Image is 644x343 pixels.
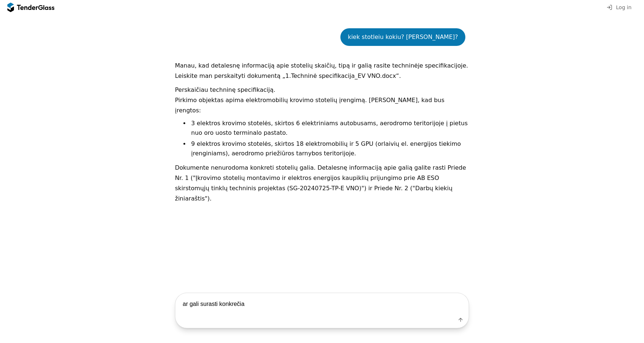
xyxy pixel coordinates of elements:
li: 3 elektros krovimo stotelės, skirtos 6 elektriniams autobusams, aerodromo teritorijoje į pietus n... [190,119,469,138]
li: 9 elektros krovimo stotelės, skirtos 18 elektromobilių ir 5 GPU (orlaivių el. energijos tiekimo į... [190,139,469,158]
p: Pirkimo objektas apima elektromobilių krovimo stotelių įrengimą. [PERSON_NAME], kad bus įrengtos: [175,95,469,116]
p: Dokumente nenurodoma konkreti stotelių galia. Detalesnę informaciją apie galią galite rasti Pried... [175,163,469,204]
p: Perskaičiau techninę specifikaciją. [175,85,469,95]
p: Manau, kad detalesnę informaciją apie stotelių skaičių, tipą ir galią rasite techninėje specifika... [175,61,469,81]
div: kiek stotleiu kokiu? [PERSON_NAME]? [348,32,458,42]
span: Log in [616,4,632,10]
button: Log in [604,3,634,12]
textarea: ar gali surasti konkrečia [175,293,469,315]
